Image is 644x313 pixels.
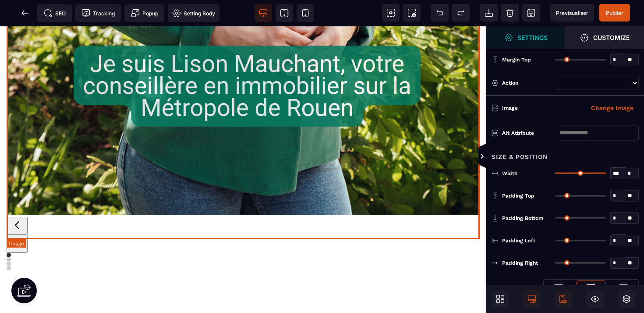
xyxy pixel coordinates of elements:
[486,26,565,49] span: Settings
[502,237,535,244] span: Padding Left
[502,56,531,63] span: Margin Top
[606,10,623,16] span: Publier
[81,9,115,18] span: Tracking
[172,9,215,18] span: Setting Body
[555,290,572,308] span: Mobile Only
[556,10,588,16] span: Previsualiser
[502,192,534,199] span: Padding Top
[44,9,66,18] span: SEO
[486,146,644,162] div: Size & Position
[502,259,538,266] span: Padding Right
[382,4,400,22] span: View components
[502,170,517,177] span: Width
[586,101,639,115] button: Change Image
[565,26,644,49] span: Open Style Manager
[523,290,541,308] span: Desktop Only
[618,290,635,308] span: Open Layers
[7,191,28,209] button: Previous slide
[517,34,548,41] strong: Settings
[502,79,554,87] div: Action
[553,282,564,293] img: loading
[550,4,594,22] span: Preview
[593,34,630,41] strong: Customize
[502,215,543,222] span: Padding Bottom
[586,283,596,293] img: loading
[502,129,557,137] div: Alt attribute
[492,284,522,292] p: Position
[586,290,604,308] span: Hide/Show Block
[403,4,421,22] span: Screenshot
[7,209,28,227] button: Next slide
[502,104,570,112] div: Image
[492,290,509,308] span: Open Blocks
[131,9,158,18] span: Popup
[618,282,629,293] img: loading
